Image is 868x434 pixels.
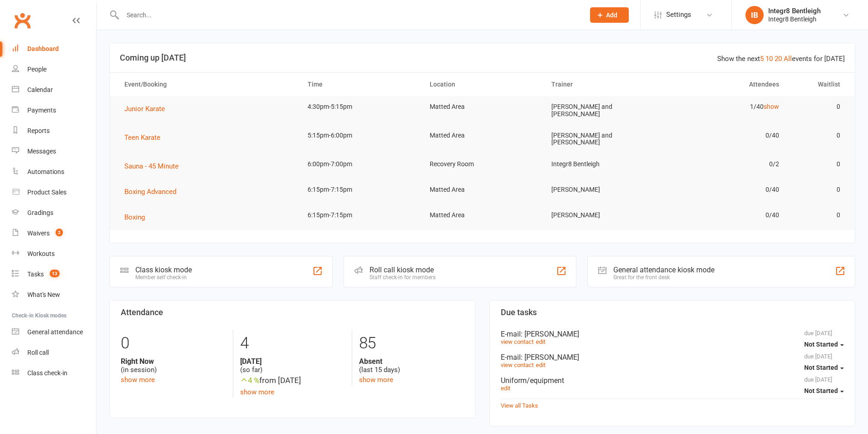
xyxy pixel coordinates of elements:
td: 0/40 [665,204,787,226]
a: Payments [12,100,96,121]
a: General attendance kiosk mode [12,322,96,342]
button: Not Started [804,360,844,376]
div: 0 [121,330,226,357]
th: Location [421,73,544,96]
span: Teen Karate [124,133,160,142]
button: Not Started [804,337,844,353]
div: Dashboard [27,45,59,52]
div: (so far) [240,357,345,374]
td: 4:30pm-5:15pm [299,96,421,117]
a: show more [240,388,274,396]
th: Trainer [543,73,665,96]
td: 0 [787,204,848,226]
a: People [12,59,96,80]
td: 1/40 [665,96,787,117]
div: Integr8 Bentleigh [768,7,821,15]
th: Waitlist [787,73,848,96]
td: 0 [787,153,848,175]
div: E-mail [501,330,844,338]
td: Matted Area [421,179,544,200]
span: Junior Karate [124,105,165,113]
a: All [784,55,792,63]
span: 4 % [240,376,259,385]
a: Automations [12,162,96,182]
a: Product Sales [12,182,96,203]
a: View all Tasks [501,402,538,409]
div: Workouts [27,250,55,257]
span: Add [606,11,617,19]
div: IB [745,6,764,24]
div: Automations [27,168,64,175]
span: Boxing Advanced [124,188,176,196]
div: Show the next events for [DATE] [717,53,845,64]
td: 0/40 [665,125,787,146]
a: edit [536,338,545,345]
a: Reports [12,121,96,141]
h3: Due tasks [501,308,844,317]
span: Settings [666,5,691,25]
a: show more [359,376,393,384]
a: Waivers 2 [12,223,96,244]
a: 20 [775,55,782,63]
a: show more [121,376,155,384]
div: (last 15 days) [359,357,464,374]
td: 6:00pm-7:00pm [299,153,421,175]
td: 0 [787,96,848,117]
div: Waivers [27,230,50,237]
td: [PERSON_NAME] [543,204,665,226]
span: Not Started [804,387,838,394]
td: Matted Area [421,204,544,226]
span: Not Started [804,341,838,348]
div: Messages [27,148,56,155]
span: Not Started [804,364,838,371]
a: 10 [765,55,773,63]
td: Recovery Room [421,153,544,175]
td: Integr8 Bentleigh [543,153,665,175]
div: General attendance [27,328,83,336]
div: People [27,66,46,73]
th: Attendees [665,73,787,96]
span: 13 [50,270,60,277]
div: Payments [27,107,56,114]
div: General attendance kiosk mode [613,266,714,274]
h3: Attendance [121,308,464,317]
a: Calendar [12,80,96,100]
button: Sauna - 45 Minute [124,161,185,172]
div: Roll call kiosk mode [370,266,436,274]
div: (in session) [121,357,226,374]
div: Roll call [27,349,49,356]
td: 6:15pm-7:15pm [299,179,421,200]
td: [PERSON_NAME] and [PERSON_NAME] [543,125,665,153]
strong: [DATE] [240,357,345,366]
td: 0 [787,125,848,146]
td: 5:15pm-6:00pm [299,125,421,146]
span: Boxing [124,213,145,221]
a: show [764,103,779,110]
div: 85 [359,330,464,357]
a: Messages [12,141,96,162]
h3: Coming up [DATE] [120,53,845,62]
div: Product Sales [27,189,67,196]
a: Class kiosk mode [12,363,96,383]
div: Uniform/equipment [501,376,844,385]
div: Calendar [27,86,53,93]
th: Time [299,73,421,96]
div: Great for the front desk [613,274,714,281]
div: Staff check-in for members [370,274,436,281]
td: 6:15pm-7:15pm [299,204,421,226]
button: Add [590,7,629,23]
th: Event/Booking [116,73,299,96]
button: Boxing Advanced [124,186,183,197]
div: from [DATE] [240,374,345,387]
div: Reports [27,127,50,134]
div: 4 [240,330,345,357]
span: 2 [56,229,63,236]
div: Integr8 Bentleigh [768,15,821,23]
div: Tasks [27,271,44,278]
span: : [PERSON_NAME] [521,330,579,338]
td: 0/40 [665,179,787,200]
a: Roll call [12,342,96,363]
strong: Absent [359,357,464,366]
td: Matted Area [421,96,544,117]
span: : [PERSON_NAME] [521,353,579,362]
